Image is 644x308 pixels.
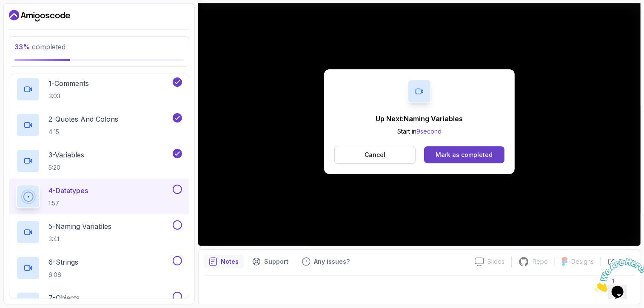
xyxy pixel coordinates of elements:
[48,114,118,124] p: 2 - Quotes And Colons
[48,185,88,196] p: 4 - Datatypes
[16,256,182,280] button: 6-Strings6:06
[16,113,182,137] button: 2-Quotes And Colons4:15
[204,255,244,268] button: notes button
[9,9,70,23] a: Dashboard
[14,43,66,51] span: completed
[48,271,78,279] p: 6:06
[264,257,288,266] p: Support
[48,163,84,172] p: 5:20
[314,257,350,266] p: Any issues?
[297,255,355,268] button: Feedback button
[533,257,548,266] p: Repo
[436,151,493,159] div: Mark as completed
[48,257,78,267] p: 6 - Strings
[16,149,182,173] button: 3-Variables5:20
[48,78,89,88] p: 1 - Comments
[376,127,463,136] p: Start in
[416,128,442,135] span: 9 second
[334,146,416,164] button: Cancel
[16,77,182,101] button: 1-Comments3:03
[48,199,88,208] p: 1:57
[376,114,463,124] p: Up Next: Naming Variables
[3,3,56,37] img: Chat attention grabber
[591,255,644,295] iframe: chat widget
[16,220,182,244] button: 5-Naming Variables3:41
[424,146,504,163] button: Mark as completed
[48,235,111,243] p: 3:41
[365,151,385,159] p: Cancel
[571,257,594,266] p: Designs
[48,128,118,136] p: 4:15
[3,3,7,11] span: 1
[247,255,294,268] button: Support button
[48,293,80,303] p: 7 - Objects
[48,221,111,231] p: 5 - Naming Variables
[487,257,504,266] p: Slides
[48,92,89,100] p: 3:03
[221,257,239,266] p: Notes
[16,185,182,208] button: 4-Datatypes1:57
[48,150,84,160] p: 3 - Variables
[14,43,30,51] span: 33 %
